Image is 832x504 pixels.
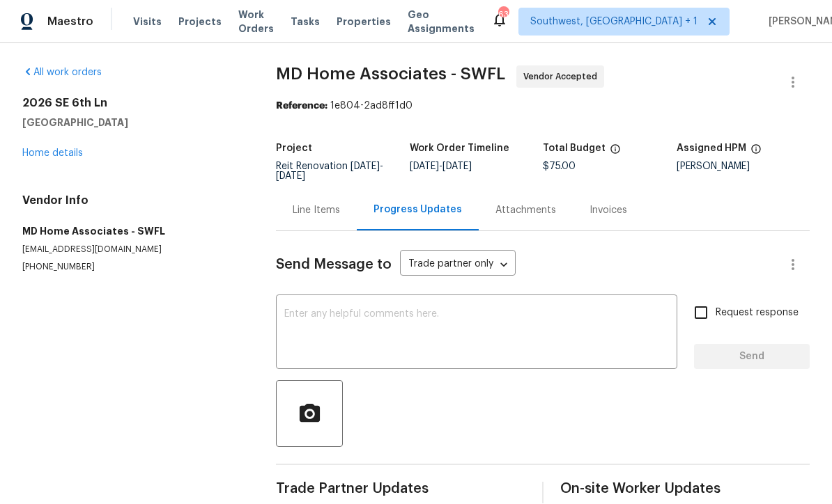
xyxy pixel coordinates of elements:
span: Tasks [291,17,320,27]
h5: [GEOGRAPHIC_DATA] [22,116,242,130]
h5: Work Order Timeline [410,144,509,154]
span: Southwest, [GEOGRAPHIC_DATA] + 1 [530,15,698,29]
span: Maestro [47,15,93,29]
span: Projects [178,15,222,29]
span: The hpm assigned to this work order. [750,144,762,162]
div: Invoices [590,204,627,218]
div: Progress Updates [373,203,462,217]
span: On-site Worker Updates [560,482,810,496]
span: [DATE] [442,162,472,172]
h5: MD Home Associates - SWFL [22,225,242,239]
span: $75.00 [543,162,576,172]
span: [DATE] [276,172,305,182]
span: Trade Partner Updates [276,482,525,496]
a: All work orders [22,68,102,78]
div: Attachments [495,204,556,218]
b: Reference: [276,102,328,111]
div: 63 [498,8,508,22]
span: Vendor Accepted [523,70,603,84]
span: MD Home Associates - SWFL [276,66,505,83]
span: Send Message to [276,258,392,272]
span: Properties [337,15,391,29]
span: Visits [133,15,162,29]
span: - [410,162,472,172]
span: [DATE] [350,162,380,172]
p: [PHONE_NUMBER] [22,262,242,274]
h5: Assigned HPM [677,144,746,154]
span: Request response [716,306,799,321]
h2: 2026 SE 6th Ln [22,97,242,111]
span: Geo Assignments [408,8,475,36]
div: [PERSON_NAME] [677,162,810,172]
div: Trade partner only [400,254,516,277]
a: Home details [22,149,83,159]
span: The total cost of line items that have been proposed by Opendoor. This sum includes line items th... [610,144,621,162]
span: Work Orders [238,8,274,36]
h4: Vendor Info [22,194,242,208]
p: [EMAIL_ADDRESS][DOMAIN_NAME] [22,244,242,256]
h5: Total Budget [543,144,606,154]
span: - [276,162,383,182]
div: 1e804-2ad8ff1d0 [276,100,810,113]
div: Line Items [293,204,340,218]
h5: Project [276,144,312,154]
span: [DATE] [410,162,439,172]
span: Reit Renovation [276,162,383,182]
